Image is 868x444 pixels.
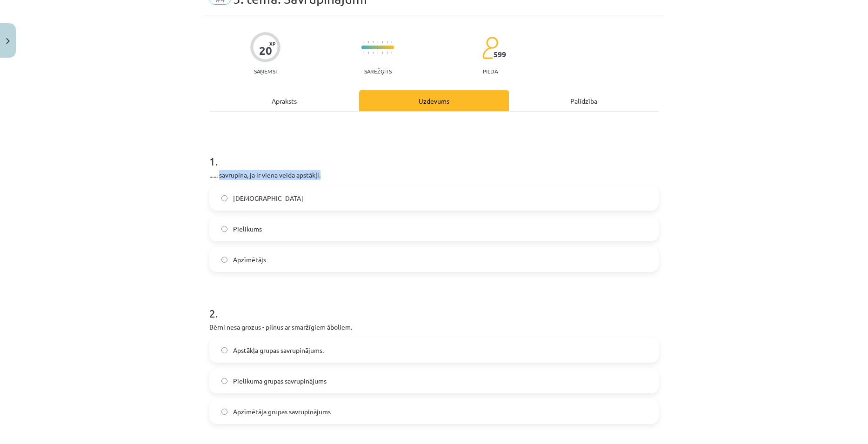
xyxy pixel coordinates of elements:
img: icon-short-line-57e1e144782c952c97e751825c79c345078a6d821885a25fce030b3d8c18986b.svg [382,52,383,54]
div: Palīdzība [509,90,659,111]
img: icon-short-line-57e1e144782c952c97e751825c79c345078a6d821885a25fce030b3d8c18986b.svg [363,52,364,54]
img: icon-short-line-57e1e144782c952c97e751825c79c345078a6d821885a25fce030b3d8c18986b.svg [377,52,378,54]
span: Apzīmētājs [233,255,266,265]
span: [DEMOGRAPHIC_DATA] [233,193,303,203]
div: Apraksts [209,90,359,111]
input: Apzīmētājs [221,257,227,263]
img: icon-short-line-57e1e144782c952c97e751825c79c345078a6d821885a25fce030b3d8c18986b.svg [391,41,392,43]
span: Apzīmētāja grupas savrupinājums [233,407,331,417]
img: icon-short-line-57e1e144782c952c97e751825c79c345078a6d821885a25fce030b3d8c18986b.svg [368,52,369,54]
span: Pielikums [233,224,262,234]
img: icon-short-line-57e1e144782c952c97e751825c79c345078a6d821885a25fce030b3d8c18986b.svg [363,41,364,43]
h1: 1 . [209,139,659,167]
p: Sarežģīts [364,68,392,74]
span: Apstākļa grupas savrupinājums. [233,345,324,355]
span: Pielikuma grupas savrupinājums [233,376,327,386]
img: icon-short-line-57e1e144782c952c97e751825c79c345078a6d821885a25fce030b3d8c18986b.svg [391,52,392,54]
img: students-c634bb4e5e11cddfef0936a35e636f08e4e9abd3cc4e673bd6f9a4125e45ecb1.svg [482,36,498,60]
img: icon-short-line-57e1e144782c952c97e751825c79c345078a6d821885a25fce030b3d8c18986b.svg [387,41,387,43]
p: pilda [483,68,498,74]
p: Bērni nesa grozus - pilnus ar smaržīgiem āboliem. [209,322,659,332]
img: icon-short-line-57e1e144782c952c97e751825c79c345078a6d821885a25fce030b3d8c18986b.svg [382,41,383,43]
img: icon-close-lesson-0947bae3869378f0d4975bcd49f059093ad1ed9edebbc8119c70593378902aed.svg [6,38,10,44]
input: Pielikuma grupas savrupinājums [221,378,227,384]
div: Uzdevums [359,90,509,111]
img: icon-short-line-57e1e144782c952c97e751825c79c345078a6d821885a25fce030b3d8c18986b.svg [373,52,374,54]
img: icon-short-line-57e1e144782c952c97e751825c79c345078a6d821885a25fce030b3d8c18986b.svg [368,41,369,43]
span: XP [269,41,275,46]
input: Apstākļa grupas savrupinājums. [221,347,227,353]
img: icon-short-line-57e1e144782c952c97e751825c79c345078a6d821885a25fce030b3d8c18986b.svg [377,41,378,43]
p: ...... savrupina, ja ir viena veida apstākļi. [209,170,659,180]
input: Apzīmētāja grupas savrupinājums [221,409,227,415]
input: [DEMOGRAPHIC_DATA] [221,195,227,201]
p: Saņemsi [250,68,280,74]
div: 20 [259,44,272,57]
img: icon-short-line-57e1e144782c952c97e751825c79c345078a6d821885a25fce030b3d8c18986b.svg [373,41,374,43]
img: icon-short-line-57e1e144782c952c97e751825c79c345078a6d821885a25fce030b3d8c18986b.svg [387,52,387,54]
input: Pielikums [221,226,227,232]
span: 599 [494,50,506,59]
h1: 2 . [209,291,659,319]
